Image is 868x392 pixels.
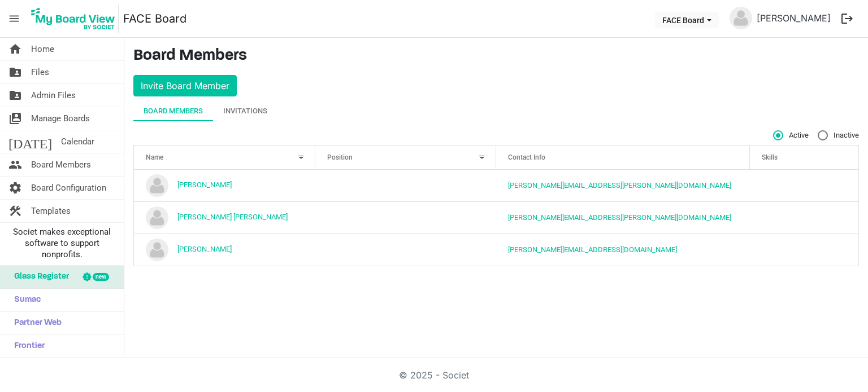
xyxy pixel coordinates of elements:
td: erika.williams@snb.ca is template cell column header Contact Info [496,201,750,234]
span: [DATE] [8,130,52,153]
span: settings [8,177,22,199]
td: is template cell column header Skills [750,234,858,266]
div: new [93,273,109,281]
span: home [8,38,22,60]
span: Frontier [8,335,45,358]
td: samirault@familyplus.ca is template cell column header Contact Info [496,234,750,266]
td: is template cell column header Skills [750,170,858,201]
span: folder_shared [8,84,22,107]
span: Calendar [61,130,94,153]
div: Invitations [223,105,267,117]
span: menu [3,8,25,29]
span: construction [8,200,22,222]
span: people [8,153,22,176]
a: [PERSON_NAME][EMAIL_ADDRESS][PERSON_NAME][DOMAIN_NAME] [508,213,731,222]
a: © 2025 - Societ [399,369,469,381]
td: column header Position [315,170,497,201]
span: Board Configuration [31,177,106,199]
button: Invite Board Member [133,75,237,96]
img: no-profile-picture.svg [730,7,752,29]
span: Partner Web [8,312,62,334]
a: My Board View Logo [28,5,123,33]
span: Board Members [31,153,91,176]
img: no-profile-picture.svg [146,206,168,229]
button: logout [835,7,859,30]
td: appleby.shanks@gmail.com is template cell column header Contact Info [496,170,750,201]
span: switch_account [8,107,22,130]
a: [PERSON_NAME][EMAIL_ADDRESS][DOMAIN_NAME] [508,245,677,254]
td: Amy Shanks is template cell column header Name [134,170,315,201]
img: My Board View Logo [28,5,119,33]
span: Admin Files [31,84,76,107]
button: FACE Board dropdownbutton [655,12,719,28]
img: no-profile-picture.svg [146,174,168,197]
span: Contact Info [508,153,545,161]
span: Templates [31,200,71,222]
span: Position [327,153,353,161]
div: tab-header [133,101,859,121]
span: Home [31,38,54,60]
span: folder_shared [8,61,22,83]
td: Sharon Amirault is template cell column header Name [134,234,315,266]
a: [PERSON_NAME] [752,7,835,29]
span: Manage Boards [31,107,90,130]
span: Skills [762,153,778,161]
span: Inactive [818,130,859,140]
a: [PERSON_NAME] [177,180,232,189]
span: Societ makes exceptional software to support nonprofits. [5,226,119,260]
div: Board Members [144,105,203,117]
a: [PERSON_NAME][EMAIL_ADDRESS][PERSON_NAME][DOMAIN_NAME] [508,181,731,190]
td: column header Position [315,201,497,234]
td: is template cell column header Skills [750,201,858,234]
img: no-profile-picture.svg [146,239,168,261]
span: Glass Register [8,266,69,288]
span: Name [146,153,163,161]
td: column header Position [315,234,497,266]
span: Active [773,130,809,140]
td: Erika Jayne Williams is template cell column header Name [134,201,315,234]
a: [PERSON_NAME] [177,245,232,253]
a: FACE Board [123,7,186,30]
span: Files [31,61,49,83]
a: [PERSON_NAME] [PERSON_NAME] [177,213,288,221]
span: Sumac [8,289,41,311]
h3: Board Members [133,47,859,66]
